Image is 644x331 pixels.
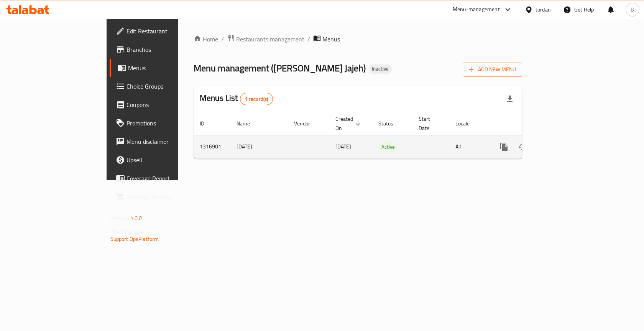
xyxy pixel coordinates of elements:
[294,119,320,128] span: Vendor
[369,66,392,72] span: Inactive
[130,213,142,223] span: 1.0.0
[128,63,208,72] span: Menus
[412,135,449,158] td: -
[463,63,522,77] button: Add New Menu
[495,138,513,156] button: more
[110,22,214,40] a: Edit Restaurant
[110,151,214,169] a: Upsell
[335,142,351,152] span: [DATE]
[110,132,214,151] a: Menu disclaimer
[378,143,398,152] span: Active
[513,138,532,156] button: Change Status
[127,192,208,201] span: Grocery Checklist
[378,119,403,128] span: Status
[127,119,208,128] span: Promotions
[536,5,551,14] div: Jordan
[240,96,273,103] span: 1 record(s)
[200,119,214,128] span: ID
[110,77,214,96] a: Choice Groups
[236,35,304,44] span: Restaurants management
[194,59,366,77] span: Menu management ( [PERSON_NAME] Jajeh )
[221,35,224,44] li: /
[230,135,288,158] td: [DATE]
[237,119,260,128] span: Name
[110,169,214,188] a: Coverage Report
[110,96,214,114] a: Coupons
[227,34,304,44] a: Restaurants management
[110,213,129,223] span: Version:
[322,35,340,44] span: Menus
[419,114,440,133] span: Start Date
[127,26,208,36] span: Edit Restaurant
[631,5,634,14] span: B
[335,114,363,133] span: Created On
[127,137,208,146] span: Menu disclaimer
[110,188,214,206] a: Grocery Checklist
[489,112,575,135] th: Actions
[455,119,480,128] span: Locale
[449,135,489,158] td: All
[127,45,208,54] span: Branches
[369,64,392,74] div: Inactive
[127,100,208,109] span: Coupons
[200,92,273,105] h2: Menus List
[194,34,522,44] nav: breadcrumb
[110,59,214,77] a: Menus
[127,174,208,183] span: Coverage Report
[110,234,159,244] a: Support.OpsPlatform
[453,5,500,14] div: Menu-management
[110,226,146,236] span: Get support on:
[469,65,516,74] span: Add New Menu
[110,114,214,132] a: Promotions
[194,112,575,159] table: enhanced table
[307,35,310,44] li: /
[127,82,208,91] span: Choice Groups
[501,90,519,108] div: Export file
[127,155,208,165] span: Upsell
[110,40,214,59] a: Branches
[240,93,273,105] div: Total records count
